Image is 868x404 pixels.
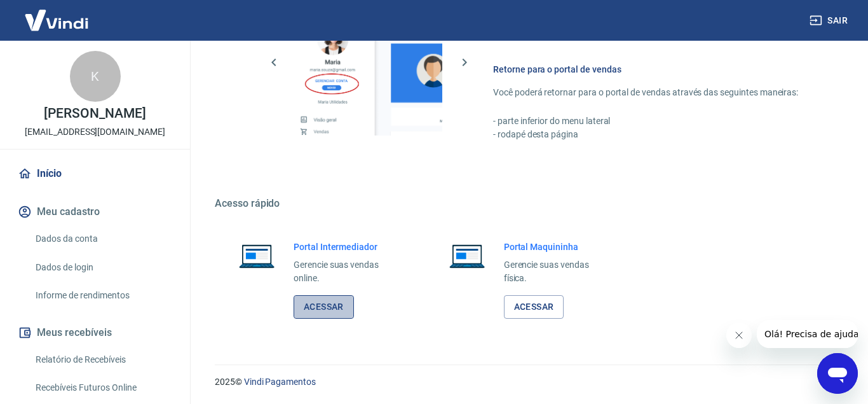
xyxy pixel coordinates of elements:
[504,295,564,319] a: Acessar
[817,353,858,394] iframe: Button to launch messaging window
[294,295,354,319] a: Acessar
[15,160,175,188] a: Início
[244,377,316,387] a: Vindi Pagamentos
[31,226,175,252] a: Dados da conta
[440,240,494,271] img: Imagem de um notebook aberto
[230,240,283,271] img: Imagem de um notebook aberto
[31,375,175,401] a: Recebíveis Futuros Online
[504,240,613,253] h6: Portal Maquininha
[215,375,837,389] p: 2025 ©
[31,282,175,309] a: Informe de rendimentos
[757,320,858,348] iframe: Message from company
[807,9,853,32] button: Sair
[25,125,165,139] p: [EMAIL_ADDRESS][DOMAIN_NAME]
[31,254,175,281] a: Dados de login
[493,128,807,141] p: - rodapé desta página
[215,197,837,210] h5: Acesso rápido
[15,1,98,39] img: Vindi
[493,63,807,76] h6: Retorne para o portal de vendas
[70,51,121,102] div: K
[294,258,402,285] p: Gerencie suas vendas online.
[294,240,402,253] h6: Portal Intermediador
[493,86,807,99] p: Você poderá retornar para o portal de vendas através das seguintes maneiras:
[31,347,175,373] a: Relatório de Recebíveis
[15,198,175,226] button: Meu cadastro
[44,107,146,120] p: [PERSON_NAME]
[493,115,807,128] p: - parte inferior do menu lateral
[726,323,752,348] iframe: Close message
[504,258,613,285] p: Gerencie suas vendas física.
[8,9,107,19] span: Olá! Precisa de ajuda?
[15,319,175,347] button: Meus recebíveis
